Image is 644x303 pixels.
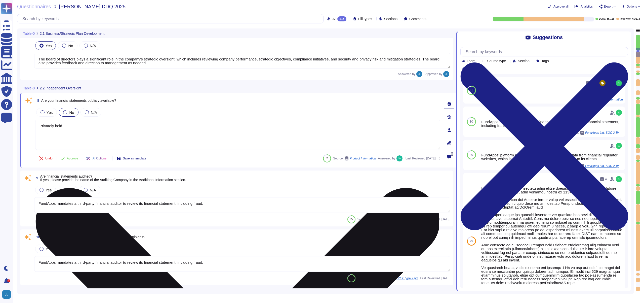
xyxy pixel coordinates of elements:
[34,176,38,180] span: 9
[396,155,403,161] img: user
[35,120,440,150] textarea: Privately held.
[40,32,105,35] span: 2.1 Business/Strategic Plan Development
[575,5,593,9] button: Analytics
[69,110,74,115] span: No
[607,18,615,20] span: 35 / 115
[40,86,81,90] span: 2.2 Independent Oversight
[599,18,606,20] span: Done:
[616,80,622,86] img: user
[350,277,353,280] span: 84
[616,176,622,182] img: user
[553,5,569,8] span: Approve all
[398,73,415,76] span: Answered by
[90,44,96,48] span: N/A
[443,71,449,77] img: user
[326,157,329,160] span: 81
[332,17,336,21] span: All
[632,18,640,20] span: 69 / 115
[616,143,622,149] img: user
[47,110,53,115] span: Yes
[7,279,10,282] div: 2
[409,17,426,21] span: Comments
[470,153,473,156] span: 80
[34,197,450,213] textarea: FundApps mandates a third-party financial auditor to review its financial statement, including fr...
[547,5,569,9] button: Approve all
[581,5,593,8] span: Analytics
[350,218,353,221] span: 85
[17,4,51,9] span: Questionnaires
[337,16,346,21] div: 115
[416,71,422,77] img: user
[91,110,97,115] span: N/A
[46,44,52,48] span: Yes
[470,89,473,92] span: 81
[34,256,450,272] textarea: FundApps mandates a third-party financial auditor to review its financial statement, including fr...
[20,14,323,23] input: Search by keywords
[68,44,73,48] span: No
[41,98,116,103] span: Are your financial statements publicly available?
[425,73,442,76] span: Approved by
[451,152,454,156] span: 0
[470,240,473,243] span: 79
[463,47,628,56] input: Search by keywords
[34,235,40,239] span: 10
[627,5,637,8] span: Options
[35,99,39,102] span: 8
[34,53,450,69] textarea: The board of directors plays a significant role in the company's strategic oversight, which inclu...
[2,290,11,299] img: user
[616,110,622,116] img: user
[1,289,15,300] button: user
[23,32,35,35] span: Table-0
[620,18,631,20] span: To review:
[358,17,372,21] span: Fill types
[384,17,397,21] span: Sections
[604,5,613,8] span: Export
[59,4,126,9] span: [PERSON_NAME] DDQ 2025
[470,120,473,123] span: 80
[23,86,35,90] span: Table-0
